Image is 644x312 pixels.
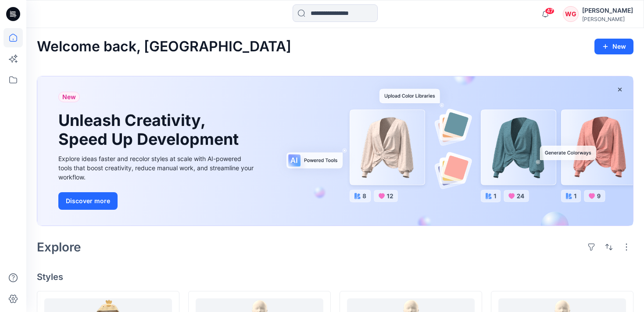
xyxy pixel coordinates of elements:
[37,240,81,254] h2: Explore
[58,192,118,210] button: Discover more
[58,154,256,182] div: Explore ideas faster and recolor styles at scale with AI-powered tools that boost creativity, red...
[58,111,243,149] h1: Unleash Creativity, Speed Up Development
[594,39,633,54] button: New
[37,272,633,282] h4: Styles
[582,16,633,22] div: [PERSON_NAME]
[62,92,76,102] span: New
[545,7,555,14] span: 47
[37,39,291,55] h2: Welcome back, [GEOGRAPHIC_DATA]
[563,6,579,22] div: WG
[582,5,633,16] div: [PERSON_NAME]
[58,192,256,210] a: Discover more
